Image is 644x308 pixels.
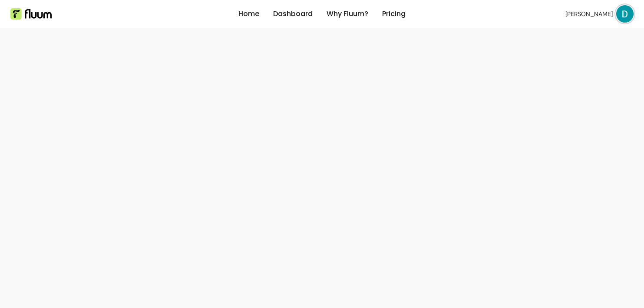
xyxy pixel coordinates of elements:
a: Pricing [382,9,406,19]
a: Why Fluum? [327,9,368,19]
button: avatar[PERSON_NAME] [565,5,634,23]
span: [PERSON_NAME] [565,10,613,18]
img: avatar [616,5,634,23]
a: Home [238,9,259,19]
img: Fluum Logo [10,8,52,20]
a: Dashboard [273,9,313,19]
